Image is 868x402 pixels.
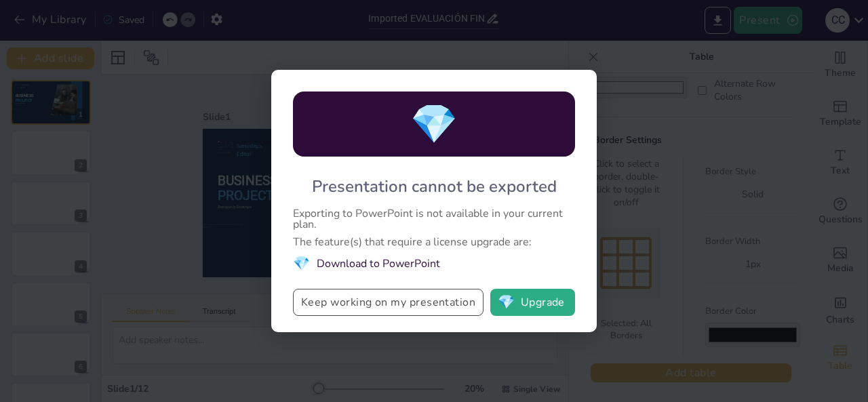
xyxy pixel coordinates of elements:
li: Download to PowerPoint [293,254,575,273]
span: diamond [410,98,458,150]
button: diamondUpgrade [490,289,575,316]
div: Presentation cannot be exported [312,176,557,197]
span: diamond [293,254,310,273]
div: Exporting to PowerPoint is not available in your current plan. [293,208,575,230]
span: diamond [498,296,515,309]
div: The feature(s) that require a license upgrade are: [293,237,575,247]
button: Keep working on my presentation [293,289,484,316]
